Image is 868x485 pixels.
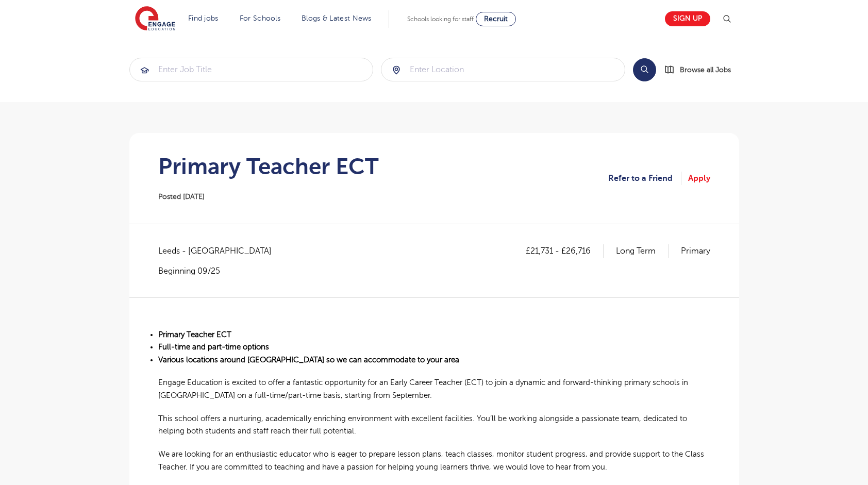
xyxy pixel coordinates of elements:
p: This school offers a nurturing, academically enriching environment with excellent facilities. You... [158,412,710,438]
strong: Full-time and part-time options [158,343,269,351]
a: Find jobs [188,14,219,22]
strong: Primary Teacher ECT [158,330,231,339]
a: Apply [688,172,710,185]
p: Engage Education is excited to offer a fantastic opportunity for an Early Career Teacher (ECT) to... [158,376,710,402]
a: Recruit [476,12,516,26]
input: Submit [381,58,625,81]
a: Blogs & Latest News [302,14,372,22]
span: Posted [DATE] [158,193,205,200]
a: For Schools [240,14,280,22]
span: Schools looking for staff [407,15,474,23]
h1: Primary Teacher ECT [158,154,379,179]
img: Engage Education [135,6,175,32]
span: Recruit [484,15,508,23]
p: We are looking for an enthusiastic educator who is eager to prepare lesson plans, teach classes, ... [158,448,710,473]
a: Refer to a Friend [608,172,681,185]
p: Long Term [616,244,669,258]
a: Sign up [665,11,710,26]
div: Submit [381,58,625,81]
div: Submit [129,58,374,81]
strong: Various locations around [GEOGRAPHIC_DATA] so we can accommodate to your area [158,356,459,364]
span: Browse all Jobs [680,64,731,76]
input: Submit [130,58,373,81]
a: Browse all Jobs [664,64,739,76]
p: Beginning 09/25 [158,265,282,277]
button: Search [633,58,656,81]
span: Leeds - [GEOGRAPHIC_DATA] [158,244,282,258]
p: Primary [681,244,710,258]
p: £21,731 - £26,716 [526,244,604,258]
